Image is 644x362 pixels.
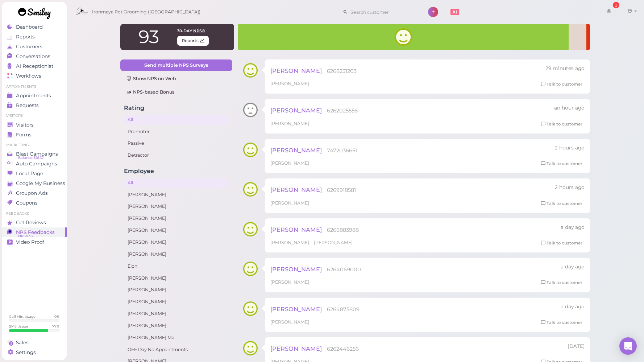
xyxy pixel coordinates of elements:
[124,213,229,223] a: [PERSON_NAME]
[124,333,229,343] a: [PERSON_NAME] Ma
[124,297,229,307] a: [PERSON_NAME]
[16,102,39,108] span: Requests
[124,249,229,259] a: [PERSON_NAME]
[2,237,67,247] a: Video Proof
[539,279,585,287] a: Talk to customer
[2,211,67,216] li: Feedbacks
[124,201,229,211] a: [PERSON_NAME]
[16,44,42,50] span: Customers
[16,92,51,99] span: Appointments
[2,198,67,208] a: Coupons
[2,42,67,52] a: Customers
[124,273,229,283] a: [PERSON_NAME]
[327,227,359,233] span: 6266883988
[16,161,57,167] span: Auto Campaigns
[16,132,32,138] span: Forms
[16,34,35,40] span: Reports
[16,73,41,79] span: Workflows
[2,52,67,61] a: Conversations
[124,168,229,174] h4: Employee
[270,67,322,74] span: [PERSON_NAME]
[126,75,226,82] div: Show NPS on Web
[124,178,229,188] a: All
[555,184,585,191] div: 09/18 02:34pm
[16,219,46,226] span: Get Reviews
[2,130,67,140] a: Forms
[9,324,28,329] div: SMS Usage
[177,28,192,33] span: 30-day
[613,2,619,8] div: 1
[138,26,159,48] span: 93
[177,36,209,46] span: Reports
[124,115,229,125] a: All
[2,32,67,42] a: Reports
[327,346,359,352] span: 6262446256
[16,239,44,245] span: Video Proof
[270,200,309,206] span: [PERSON_NAME]
[16,340,29,346] span: Sales
[16,349,36,355] span: Settings
[2,159,67,169] a: Auto Campaigns
[270,147,322,154] span: [PERSON_NAME]
[270,107,322,114] span: [PERSON_NAME]
[124,285,229,295] a: [PERSON_NAME]
[18,155,44,161] span: Balance: $16.37
[2,218,67,227] a: Get Reviews
[124,237,229,247] a: [PERSON_NAME]
[2,120,67,130] a: Visitors
[16,229,55,235] span: NPS Feedbacks
[327,147,357,154] span: 7472036651
[124,127,229,137] a: Promoter
[2,113,67,118] li: Visitors
[270,305,322,313] span: [PERSON_NAME]
[120,73,232,85] a: Show NPS on Web
[539,319,585,326] a: Talk to customer
[327,68,357,74] span: 6268231203
[16,63,53,69] span: AI Receptionist
[314,240,353,245] span: [PERSON_NAME]
[270,279,309,285] span: [PERSON_NAME]
[124,150,229,160] a: Detractor
[124,225,229,235] a: [PERSON_NAME]
[2,71,67,81] a: Workflows
[16,180,65,186] span: Google My Business
[568,343,585,350] div: 09/16 04:06pm
[2,91,67,100] a: Appointments
[16,151,58,157] span: Blast Campaigns
[124,138,229,148] a: Passive
[539,81,585,88] a: Talk to customer
[2,178,67,188] a: Google My Business
[120,59,232,71] a: Send multiple NPS Surveys
[52,324,59,329] div: 77 %
[18,233,33,239] span: NPS® 92
[270,121,309,126] span: [PERSON_NAME]
[2,61,67,71] a: AI Receptionist
[327,266,361,273] span: 6264069000
[92,2,200,22] span: Ironmaya Pet Grooming ([GEOGRAPHIC_DATA])
[2,149,67,159] a: Blast Campaigns Balance: $16.37
[554,104,585,112] div: 09/18 03:28pm
[54,314,59,319] div: 0 %
[2,100,67,110] a: Requests
[16,53,50,59] span: Conversations
[561,263,585,271] div: 09/17 04:22pm
[193,28,205,33] span: NPS®
[327,107,358,114] span: 6262025556
[270,226,322,233] span: [PERSON_NAME]
[327,187,356,193] span: 6269918581
[270,345,322,352] span: [PERSON_NAME]
[555,144,585,152] div: 09/18 02:43pm
[2,338,67,347] a: Sales
[619,337,637,355] div: Open Intercom Messenger
[270,81,309,86] span: [PERSON_NAME]
[539,120,585,128] a: Talk to customer
[9,314,36,319] div: Call Min. Usage
[270,186,322,193] span: [PERSON_NAME]
[124,261,229,271] a: Elon
[2,143,67,148] li: Marketing
[561,224,585,231] div: 09/17 04:27pm
[270,160,309,166] span: [PERSON_NAME]
[16,24,43,30] span: Dashboard
[2,22,67,32] a: Dashboard
[124,104,229,111] h4: Rating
